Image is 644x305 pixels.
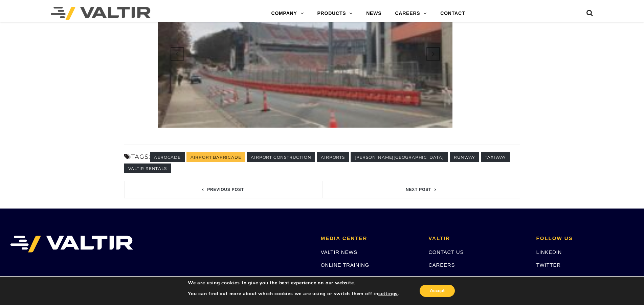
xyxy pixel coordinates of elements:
[420,285,455,297] button: Accept
[428,249,464,255] a: CONTACT US
[388,7,434,20] a: CAREERS
[481,152,510,162] a: taxiway
[51,7,151,20] img: Valtir
[247,152,315,162] a: airport construction
[168,45,186,63] a: Previous
[321,249,357,255] a: VALTIR NEWS
[351,152,448,162] a: [PERSON_NAME][GEOGRAPHIC_DATA]
[264,7,310,20] a: COMPANY
[378,291,398,297] button: settings
[536,236,634,241] h2: FOLLOW US
[124,152,520,174] span: Tags:
[322,181,520,198] a: Next post
[536,275,567,281] a: FACEBOOK
[434,7,472,20] a: CONTACT
[188,291,399,297] p: You can find out more about which cookies we are using or switch them off in .
[125,181,322,198] a: Previous post
[428,236,526,241] h2: VALTIR
[124,164,171,173] a: Valtir Rentals
[150,152,184,162] a: aerocade
[428,275,453,281] a: PATENTS
[321,262,369,268] a: ONLINE TRAINING
[359,7,388,20] a: NEWS
[186,152,245,162] a: airport barricade
[317,152,349,162] a: airports
[10,236,133,253] img: VALTIR
[450,152,479,162] a: runway
[321,236,418,241] h2: MEDIA CENTER
[188,280,399,286] p: We are using cookies to give you the best experience on our website.
[424,45,442,63] a: Next
[428,262,455,268] a: CAREERS
[536,249,562,255] a: LINKEDIN
[310,7,359,20] a: PRODUCTS
[536,262,561,268] a: TWITTER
